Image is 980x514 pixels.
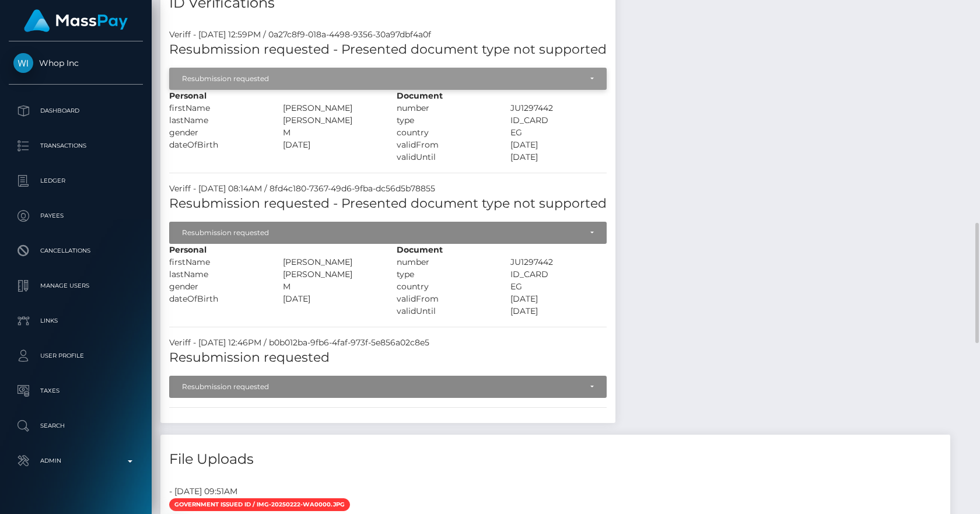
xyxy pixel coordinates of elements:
div: country [388,281,502,293]
span: Whop Inc [9,58,143,68]
p: Manage Users [13,277,138,295]
h5: Resubmission requested - Presented document type not supported [169,195,607,213]
strong: Personal [169,90,206,101]
div: validFrom [388,293,502,305]
div: Resubmission requested [182,228,581,237]
div: firstName [160,102,274,114]
img: Whop Inc [13,53,33,73]
div: M [274,127,388,139]
div: [DATE] [502,139,615,151]
div: validUntil [388,151,502,163]
div: gender [160,281,274,293]
h5: Resubmission requested [169,349,607,367]
div: - [DATE] 09:51AM [160,485,950,498]
a: User Profile [9,341,143,370]
div: Veriff - [DATE] 08:14AM / 8fd4c180-7367-49d6-9fba-dc56d5b78855 [160,183,615,195]
strong: Personal [169,244,206,255]
div: type [388,114,502,127]
span: Government issued ID / IMG-20250222-WA0000.jpg [169,498,350,511]
div: [PERSON_NAME] [274,268,388,281]
div: ID_CARD [502,114,615,127]
strong: Document [397,244,443,255]
div: number [388,256,502,268]
p: Admin [13,452,138,470]
a: Ledger [9,166,143,195]
p: Taxes [13,382,138,400]
div: type [388,268,502,281]
div: M [274,281,388,293]
div: Veriff - [DATE] 12:59PM / 0a27c8f9-018a-4498-9356-30a97dbf4a0f [160,29,615,41]
div: [DATE] [274,139,388,151]
p: Dashboard [13,102,138,120]
h4: File Uploads [169,449,942,470]
a: Cancellations [9,236,143,265]
div: JU1297442 [502,256,615,268]
div: validUntil [388,305,502,317]
button: Resubmission requested [169,376,607,398]
p: Search [13,417,138,435]
p: Ledger [13,172,138,190]
a: Search [9,411,143,440]
div: EG [502,281,615,293]
div: [DATE] [274,293,388,305]
a: Admin [9,446,143,475]
strong: Document [397,90,443,101]
div: lastName [160,268,274,281]
div: Resubmission requested [182,382,581,391]
h5: Resubmission requested - Presented document type not supported [169,41,607,59]
div: Resubmission requested [182,74,581,83]
div: [PERSON_NAME] [274,102,388,114]
div: JU1297442 [502,102,615,114]
a: Dashboard [9,96,143,125]
button: Resubmission requested [169,222,607,244]
p: Transactions [13,137,138,155]
a: Taxes [9,376,143,405]
div: [PERSON_NAME] [274,114,388,127]
div: country [388,127,502,139]
a: Links [9,306,143,335]
div: [PERSON_NAME] [274,256,388,268]
a: Payees [9,201,143,230]
div: dateOfBirth [160,293,274,305]
p: Cancellations [13,242,138,260]
div: dateOfBirth [160,139,274,151]
button: Resubmission requested [169,68,607,90]
a: Transactions [9,131,143,160]
div: Veriff - [DATE] 12:46PM / b0b012ba-9fb6-4faf-973f-5e856a02c8e5 [160,337,615,349]
div: ID_CARD [502,268,615,281]
div: firstName [160,256,274,268]
img: MassPay Logo [24,9,128,32]
div: EG [502,127,615,139]
div: gender [160,127,274,139]
div: [DATE] [502,305,615,317]
div: [DATE] [502,293,615,305]
p: User Profile [13,347,138,365]
p: Links [13,312,138,330]
p: Payees [13,207,138,225]
div: validFrom [388,139,502,151]
a: Manage Users [9,271,143,300]
div: [DATE] [502,151,615,163]
div: number [388,102,502,114]
div: lastName [160,114,274,127]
